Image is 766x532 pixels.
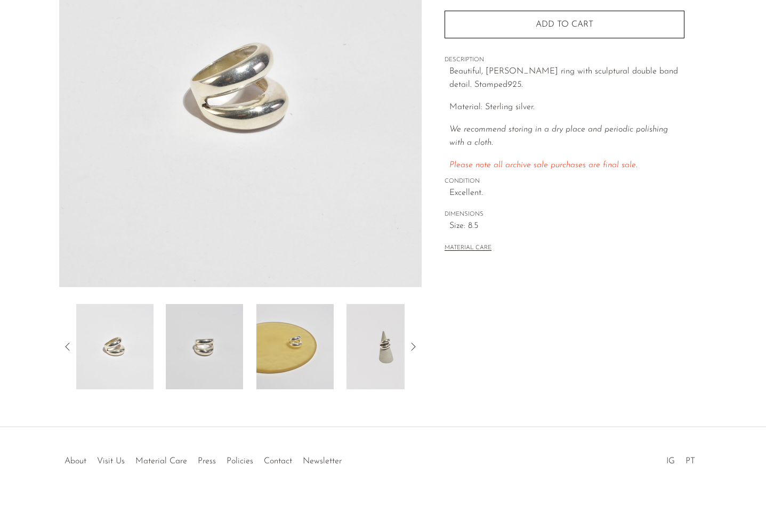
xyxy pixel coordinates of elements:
[445,55,684,65] span: DESCRIPTION
[346,304,424,389] img: Double Band Ring
[445,244,491,252] button: MATERIAL CARE
[227,457,253,465] a: Policies
[166,304,243,389] img: Double Band Ring
[198,457,216,465] a: Press
[666,457,675,465] a: IG
[449,186,684,200] span: Excellent.
[97,457,125,465] a: Visit Us
[449,125,668,148] i: We recommend storing in a dry place and periodic polishing with a cloth.
[135,457,187,465] a: Material Care
[445,210,684,219] span: DIMENSIONS
[536,20,593,29] span: Add to cart
[256,304,334,389] img: Double Band Ring
[76,304,154,389] img: Double Band Ring
[445,177,684,186] span: CONDITION
[264,457,292,465] a: Contact
[661,448,700,469] ul: Social Medias
[59,448,347,469] ul: Quick links
[449,219,684,233] span: Size: 8.5
[449,161,638,169] span: Please note all archive sale purchases are final sale.
[686,457,695,465] a: PT
[449,65,684,92] p: Beautiful, [PERSON_NAME] ring with sculptural double band detail. Stamped
[449,101,684,114] p: Material: Sterling silver.
[445,11,684,38] button: Add to cart
[507,80,523,89] em: 925.
[64,457,86,465] a: About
